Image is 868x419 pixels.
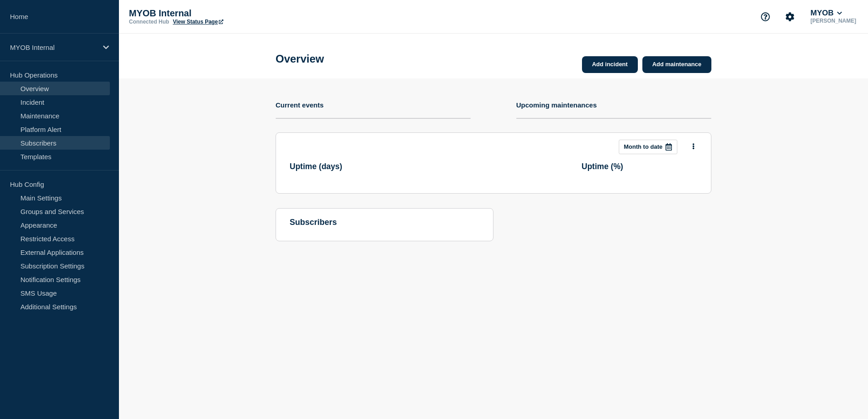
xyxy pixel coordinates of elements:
button: Month to date [619,140,677,154]
h4: Upcoming maintenances [516,101,597,109]
p: Month to date [624,143,662,150]
a: Add incident [582,56,638,73]
button: Support [756,7,775,26]
h3: Uptime ( % ) [582,162,623,171]
p: Connected Hub [129,19,169,25]
p: [PERSON_NAME] [809,18,858,24]
h1: Overview [276,53,324,65]
a: Add maintenance [642,56,711,73]
button: Account settings [780,7,799,26]
button: MYOB [809,9,844,18]
a: View Status Page [173,19,223,25]
p: MYOB Internal [129,8,311,19]
h3: Uptime ( days ) [290,162,342,171]
h4: Current events [276,101,324,109]
p: MYOB Internal [10,44,97,51]
h4: subscribers [290,218,479,227]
